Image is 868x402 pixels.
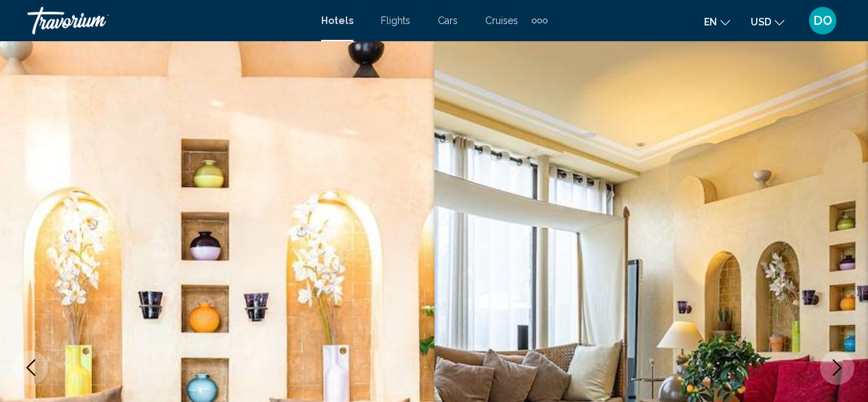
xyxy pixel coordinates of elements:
a: Flights [381,15,410,26]
a: Hotels [321,15,353,26]
a: Travorium [27,7,307,34]
a: Cruises [485,15,518,26]
button: Change language [704,12,730,32]
span: en [704,16,717,27]
button: Extra navigation items [532,10,548,32]
button: Change currency [751,12,784,32]
iframe: Кнопка запуска окна обмена сообщениями [813,347,857,391]
a: Cars [438,15,458,26]
button: Previous image [14,350,48,385]
button: User Menu [805,6,841,35]
span: USD [751,16,771,27]
span: DO [814,14,832,27]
